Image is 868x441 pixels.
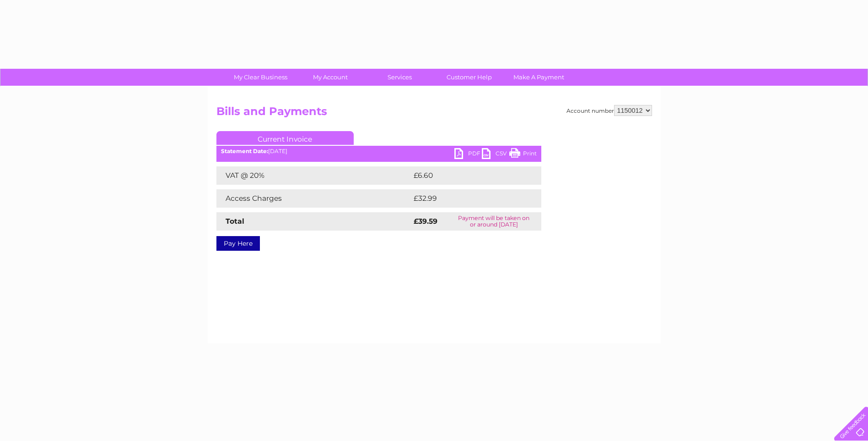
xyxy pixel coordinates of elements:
[411,166,520,185] td: £6.60
[221,148,268,154] b: Statement Date:
[566,105,652,116] div: Account number
[362,69,437,86] a: Services
[216,166,411,185] td: VAT @ 20%
[454,148,482,161] a: PDF
[447,212,541,231] td: Payment will be taken on or around [DATE]
[216,236,260,251] a: Pay Here
[216,189,411,208] td: Access Charges
[411,189,523,208] td: £32.99
[509,148,537,161] a: Print
[223,69,298,86] a: My Clear Business
[414,217,437,226] strong: £39.59
[216,148,541,154] div: [DATE]
[292,69,368,86] a: My Account
[482,148,509,161] a: CSV
[216,105,652,122] h2: Bills and Payments
[226,217,244,226] strong: Total
[431,69,507,86] a: Customer Help
[501,69,577,86] a: Make A Payment
[216,131,354,145] a: Current Invoice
